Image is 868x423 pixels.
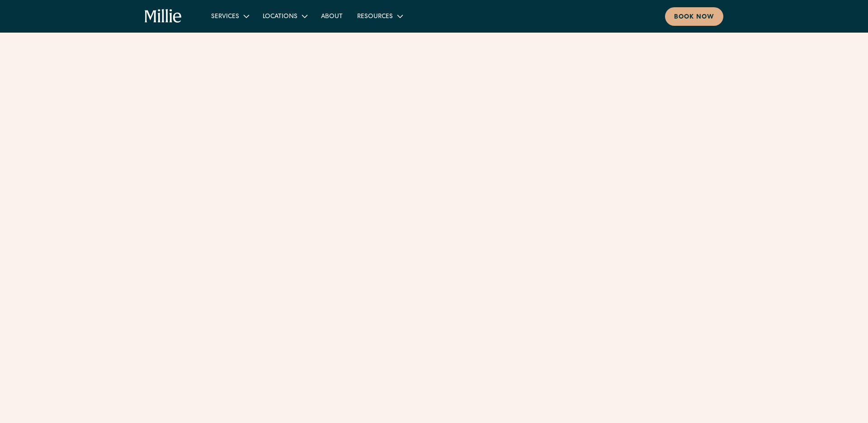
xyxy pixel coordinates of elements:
a: About [314,9,350,24]
div: Resources [357,12,393,22]
a: home [145,9,182,24]
div: Services [204,9,255,24]
div: Locations [255,9,314,24]
div: Book now [674,13,714,22]
a: Book now [665,7,723,26]
div: Services [211,12,239,22]
div: Locations [263,12,297,22]
div: Resources [350,9,409,24]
